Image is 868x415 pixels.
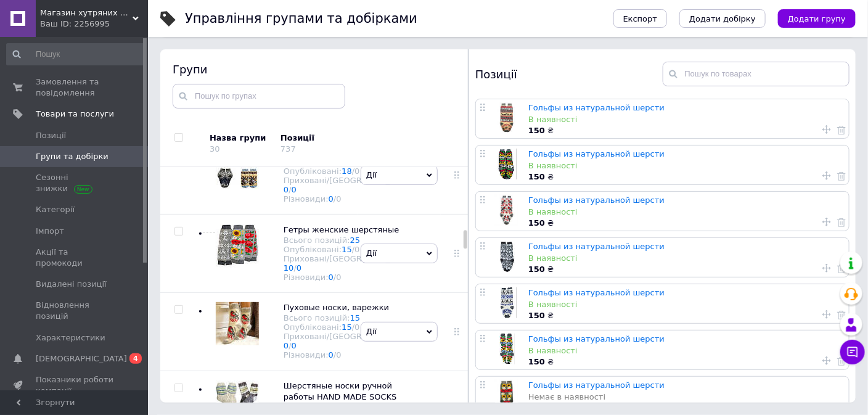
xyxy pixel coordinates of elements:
span: / [289,185,297,194]
span: Шерстяные носки ручной работы HAND MADE SOCKS [284,381,397,401]
input: Пошук по групах [173,84,345,109]
span: Імпорт [36,226,64,237]
img: Гетры женские шерстяные [216,224,259,268]
div: ₴ [528,403,843,414]
div: 0 [336,194,341,203]
div: Різновиди: [284,194,416,203]
div: В наявності [528,160,843,171]
a: Видалити товар [837,401,846,413]
img: Шерстяные носки ручной работы HAND MADE SOCKS [216,380,259,413]
div: Різновиди: [284,350,416,360]
span: / [294,263,302,273]
a: 10 [284,263,294,273]
b: 150 [528,126,545,135]
div: Приховані/[GEOGRAPHIC_DATA]: [284,332,416,350]
div: 0 [354,323,359,332]
span: Позиції [36,130,66,141]
input: Пошук [6,43,145,65]
a: 15 [342,245,352,254]
a: 0 [284,185,289,194]
div: Всього позицій: [284,403,416,412]
a: Видалити товар [837,309,846,320]
a: Гольфы из натуральной шерсти [528,334,665,343]
div: Приховані/[GEOGRAPHIC_DATA]: [284,254,416,273]
a: Видалити товар [837,170,846,181]
div: 0 [354,245,359,254]
b: 150 [528,311,545,320]
a: 15 [350,313,361,323]
a: 0 [329,273,334,282]
span: Акції та промокоди [36,247,114,269]
a: Гольфы из натуральной шерсти [528,103,665,112]
span: Характеристики [36,332,105,343]
div: 0 [336,273,341,282]
div: В наявності [528,114,843,125]
span: Групи та добірки [36,151,108,162]
div: 30 [210,144,220,154]
div: Всього позицій: [284,313,416,323]
a: Видалити товар [837,216,846,228]
span: Експорт [623,14,658,23]
button: Додати добірку [679,9,766,28]
a: Гольфы из натуральной шерсти [528,195,665,205]
a: Гольфы из натуральной шерсти [528,242,665,251]
b: 150 [528,357,545,366]
span: Магазин хутряних виробів [40,7,133,18]
b: 150 [528,218,545,228]
a: 0 [284,341,289,350]
div: ₴ [528,125,843,136]
span: Пуховые носки, варежки [284,303,389,312]
a: 14 [350,403,361,412]
span: Замовлення та повідомлення [36,76,114,99]
span: Категорії [36,204,75,215]
a: 25 [350,236,361,245]
div: Опубліковані: [284,166,416,176]
span: Додати добірку [689,14,756,23]
span: / [352,245,360,254]
div: ₴ [528,356,843,368]
span: Дії [366,170,377,179]
span: Показники роботи компанії [36,374,114,397]
div: ₴ [528,171,843,183]
span: Сезонні знижки [36,172,114,194]
span: Товари та послуги [36,109,114,120]
b: 150 [528,172,545,181]
img: Следы шерстяные мужские [216,146,259,189]
span: / [334,350,342,360]
span: Видалені позиції [36,279,107,290]
span: / [352,166,360,176]
a: 18 [342,166,352,176]
div: 737 [280,144,296,154]
b: 150 [528,265,545,274]
a: Гольфы из натуральной шерсти [528,380,665,390]
input: Пошук по товарах [663,62,850,86]
span: [DEMOGRAPHIC_DATA] [36,353,127,364]
button: Чат з покупцем [840,340,865,364]
div: Назва групи [210,133,271,144]
a: 0 [297,263,301,273]
button: Додати групу [778,9,856,28]
a: Гольфы из натуральной шерсти [528,149,665,158]
div: Опубліковані: [284,323,416,332]
span: / [334,273,342,282]
div: Приховані/[GEOGRAPHIC_DATA]: [284,176,416,194]
div: 0 [354,166,359,176]
div: В наявності [528,345,843,356]
button: Експорт [613,9,668,28]
h1: Управління групами та добірками [185,11,417,26]
div: ₴ [528,218,843,229]
div: Опубліковані: [284,245,416,254]
div: В наявності [528,299,843,310]
span: 4 [129,353,142,364]
a: Видалити товар [837,263,846,274]
div: Ваш ID: 2256995 [40,18,148,30]
div: ₴ [528,310,843,321]
div: ₴ [528,264,843,275]
div: Різновиди: [284,273,416,282]
div: Позиції [475,62,663,86]
div: В наявності [528,207,843,218]
a: Видалити товар [837,124,846,135]
span: Відновлення позицій [36,300,114,322]
a: 0 [292,341,297,350]
a: 0 [329,350,334,360]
